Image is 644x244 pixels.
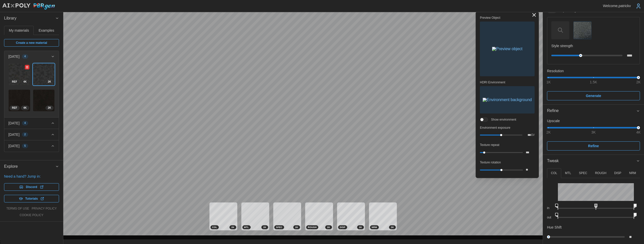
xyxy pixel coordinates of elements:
[24,133,26,137] span: 2
[23,80,27,84] span: 4 K
[8,132,19,137] p: [DATE]
[8,89,30,111] a: RqR7uogfKKxkIDhA6fAW4KREF
[551,171,557,175] p: COL
[588,142,599,150] span: Refine
[276,226,283,229] span: SPEC
[480,80,535,85] p: HDRI Environment
[24,121,26,125] span: 4
[547,206,554,210] p: in
[327,226,330,229] span: 2 K
[547,118,640,123] p: Upscale
[16,39,47,46] span: Create a new material
[547,155,636,167] span: Tweak
[231,226,234,229] span: 2 K
[603,3,631,8] p: Welcome, patrickv
[33,89,55,111] a: lMsgKgowcsvztcjLImo42K
[4,140,59,152] button: [DATE]5
[6,207,29,211] a: terms of use
[263,226,266,229] span: 2 K
[26,183,37,191] span: Discord
[543,105,644,117] button: Refine
[586,91,601,100] span: Generate
[391,226,394,229] span: 2 K
[574,22,591,39] img: Style image
[614,171,621,175] p: DISP
[8,121,19,126] p: [DATE]
[492,47,522,51] img: Preview object
[629,171,636,175] p: NRM
[547,215,554,220] p: out
[212,226,217,229] span: COL
[483,98,532,102] img: Environment background
[547,91,640,100] button: Generate
[547,68,640,73] p: Resolution
[543,117,644,154] div: Refine
[4,62,59,117] div: [DATE]4
[551,43,636,48] p: Style strength
[308,226,317,229] span: ROUGH
[4,129,59,140] button: [DATE]2
[4,174,59,179] p: Need a hand? Jump in:
[4,118,59,129] button: [DATE]4
[579,171,587,175] p: SPEC
[9,64,30,85] img: dwABCWsTBWjhXGij2Ad6
[23,106,27,110] span: 4 K
[340,226,345,229] span: DISP
[4,183,59,191] a: Discord
[547,225,562,230] p: Hue Shift
[573,21,591,39] button: Style image
[547,108,636,114] div: Refine
[295,226,298,229] span: 2 K
[32,207,57,211] a: privacy policy
[8,143,19,148] p: [DATE]
[33,63,55,85] a: MJyM485YL8mhJXi4b4mb2K
[480,143,535,147] p: Texture repeat
[39,29,54,32] span: Examples
[8,54,19,59] p: [DATE]
[244,226,249,229] span: MTL
[565,171,571,175] p: MTL
[9,29,29,32] span: My materials
[12,106,17,110] span: REF
[48,80,51,84] span: 2 K
[547,141,640,151] button: Refine
[372,226,377,229] span: NRM
[8,63,30,85] a: dwABCWsTBWjhXGij2Ad64KREF
[4,39,59,47] a: Create a new material
[24,144,26,148] span: 5
[2,3,55,10] img: AIxPoly PBRgen
[480,160,535,165] p: Texture rotation
[488,118,516,122] span: Show environment
[33,64,55,85] img: MJyM485YL8mhJXi4b4mb
[531,11,538,18] button: Toggle viewport controls
[25,195,38,202] span: Tutorials
[543,155,644,167] button: Tweak
[24,54,26,59] span: 4
[12,80,17,84] span: REF
[48,106,51,110] span: 2 K
[480,22,535,76] button: Preview object
[4,160,55,173] span: Explore
[359,226,362,229] span: 2 K
[480,16,535,20] p: Preview Object
[4,51,59,62] button: [DATE]4
[4,12,55,25] span: Library
[9,90,30,111] img: RqR7uogfKKxkIDhA6fAW
[595,171,607,175] p: ROUGH
[33,90,55,111] img: lMsgKgowcsvztcjLImo4
[480,86,535,114] button: Environment background
[531,134,535,136] p: EV
[480,126,535,130] p: Environment exposure
[4,195,59,202] a: Tutorials
[19,213,43,217] a: cookie policy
